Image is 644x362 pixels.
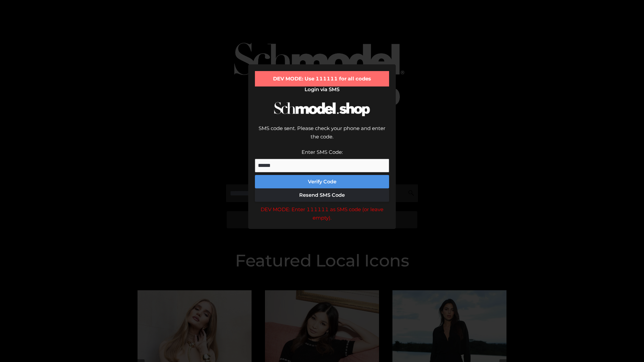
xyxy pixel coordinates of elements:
h2: Login via SMS [255,86,389,93]
img: Schmodel Logo [272,96,372,122]
div: DEV MODE: Enter 111111 as SMS code (or leave empty). [255,205,389,222]
button: Resend SMS Code [255,188,389,202]
button: Verify Code [255,175,389,188]
div: DEV MODE: Use 111111 for all codes [255,71,389,86]
label: Enter SMS Code: [302,149,343,155]
div: SMS code sent. Please check your phone and enter the code. [255,124,389,148]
